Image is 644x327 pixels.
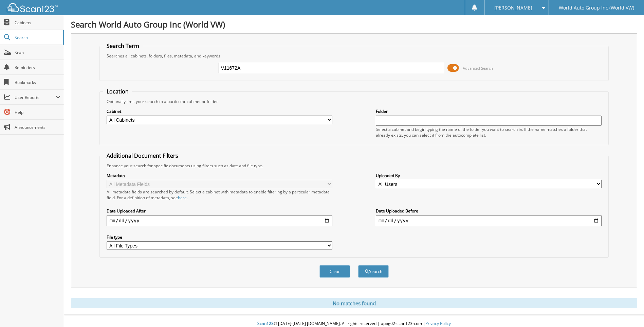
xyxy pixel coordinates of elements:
[71,19,637,30] h1: Search World Auto Group Inc (World VW)
[71,298,637,308] div: No matches found
[107,108,332,114] label: Cabinet
[103,53,605,59] div: Searches all cabinets, folders, files, metadata, and keywords
[178,195,187,201] a: here
[103,99,605,104] div: Optionally limit your search to a particular cabinet or folder
[107,189,332,201] div: All metadata fields are searched by default. Select a cabinet with metadata to enable filtering b...
[257,321,274,326] span: Scan123
[15,20,60,25] span: Cabinets
[319,265,350,278] button: Clear
[15,124,60,130] span: Announcements
[15,80,60,85] span: Bookmarks
[107,173,332,178] label: Metadata
[103,163,605,169] div: Enhance your search for specific documents using filters such as date and file type.
[376,208,602,214] label: Date Uploaded Before
[103,42,143,50] legend: Search Term
[15,109,60,115] span: Help
[15,35,59,40] span: Search
[425,321,451,326] a: Privacy Policy
[15,94,56,100] span: User Reports
[376,108,602,114] label: Folder
[376,173,602,178] label: Uploaded By
[559,6,634,10] span: World Auto Group Inc (World VW)
[103,152,182,159] legend: Additional Document Filters
[103,88,132,95] legend: Location
[15,65,60,70] span: Reminders
[107,208,332,214] label: Date Uploaded After
[107,234,332,240] label: File type
[358,265,389,278] button: Search
[376,126,602,138] div: Select a cabinet and begin typing the name of the folder you want to search in. If the name match...
[15,50,60,55] span: Scan
[107,215,332,226] input: start
[494,6,532,10] span: [PERSON_NAME]
[7,3,58,12] img: scan123-logo-white.svg
[376,215,602,226] input: end
[463,66,493,71] span: Advanced Search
